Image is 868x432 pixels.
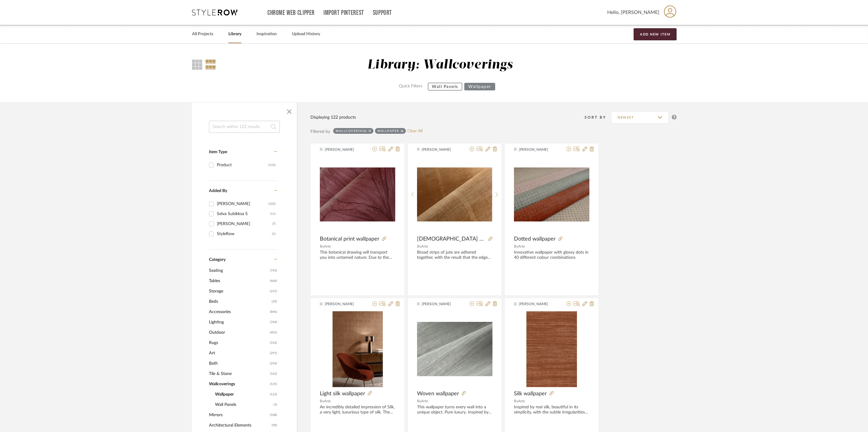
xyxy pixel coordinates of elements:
[272,219,276,229] div: (7)
[209,379,268,389] span: Wallcoverings
[320,236,379,242] span: Botanical print wallpaper
[292,30,320,38] a: Upload History
[270,266,277,275] span: (745)
[217,209,270,219] div: Selva Subikksa S
[270,307,277,317] span: (846)
[514,405,589,415] div: Inspired by real silk, beautiful in its simplicity, with the subtle irregularities of silk fabric...
[272,229,276,239] div: (1)
[217,199,268,209] div: [PERSON_NAME]
[310,114,356,121] div: Displaying 122 products
[320,399,324,403] span: By
[428,83,462,90] button: Wall Panels
[270,286,277,296] span: (231)
[526,311,577,387] img: Silk wallpaper
[320,250,395,260] div: This botanical drawing will transport you into untamed nature. Due to the tone-on-tone effect, th...
[209,276,268,286] span: Tables
[323,10,364,15] a: Import Pinterest
[320,390,365,397] span: Light silk wallpaper
[209,410,268,420] span: Mirrors
[518,399,525,403] span: Arte
[270,379,277,389] span: (125)
[273,400,277,410] span: (3)
[324,399,331,403] span: Arte
[514,236,556,242] span: Dotted wallpaper
[209,338,268,348] span: Rugs
[417,167,492,221] img: Jute wallpaper
[215,400,272,410] span: Wall Panels
[514,390,547,397] span: Silk wallpaper
[209,265,268,276] span: Seating
[209,307,268,317] span: Accessories
[209,296,270,307] span: Beds
[270,276,277,286] span: (464)
[209,286,268,296] span: Storage
[320,311,395,387] div: 0
[407,129,422,134] a: Clear All
[209,189,227,193] span: Added By
[209,317,268,327] span: Lighting
[417,250,492,260] div: Broad strips of jute are adhered together, with the result that the edges overlap. This creates a...
[336,129,367,133] div: Wallcoverings
[464,83,495,90] button: Wallpaper
[325,301,363,307] span: [PERSON_NAME]
[209,369,268,379] span: Tile & Stone
[634,28,677,40] button: Add New Item
[270,328,277,337] span: (401)
[514,250,589,260] div: Innovative wallpaper with glossy dots in 40 different colour combinations
[377,129,399,133] div: Wallpaper
[270,390,277,399] span: (122)
[217,229,272,239] div: StyleRow
[270,369,277,379] span: (162)
[421,245,428,248] span: Arte
[270,348,277,358] span: (291)
[320,245,324,248] span: By
[417,405,492,415] div: This wallpaper turns every wall into a unique object. Pure luxury. Inspired by open weave silk an...
[270,209,276,219] div: (11)
[209,327,268,338] span: Outdoor
[310,128,330,135] div: Filtered by
[417,322,492,376] img: Woven wallpaper
[373,10,392,15] a: Support
[607,9,659,16] span: Hello, [PERSON_NAME]
[519,301,557,307] span: [PERSON_NAME]
[270,359,277,368] span: (256)
[215,389,268,400] span: Wallpaper
[272,420,277,430] span: (90)
[417,245,421,248] span: By
[324,245,331,248] span: Arte
[514,167,589,221] img: Dotted wallpaper
[519,147,557,152] span: [PERSON_NAME]
[585,114,611,120] div: Sort By
[209,257,226,262] span: Category
[320,167,395,221] img: Botanical print wallpaper
[283,106,295,118] button: Close
[270,338,277,348] span: (316)
[217,160,268,170] div: Product
[514,311,589,387] div: 0
[421,399,428,403] span: Arte
[192,30,213,38] a: All Projects
[209,121,280,133] input: Search within 122 results
[422,301,460,307] span: [PERSON_NAME]
[325,147,363,152] span: [PERSON_NAME]
[270,410,277,420] span: (108)
[209,358,268,369] span: Bath
[417,390,459,397] span: Woven wallpaper
[217,219,272,229] div: [PERSON_NAME]
[270,317,277,327] span: (764)
[518,245,525,248] span: Arte
[417,236,486,242] span: [DEMOGRAPHIC_DATA] wallpaper
[367,57,513,73] div: Library: Wallcoverings
[320,405,395,415] div: An incredibly detailed impression of Silk, a very light, luxurious type of silk. The minor irregu...
[333,311,383,387] img: Light silk wallpaper
[209,150,227,154] span: Item Type
[417,399,421,403] span: By
[514,399,518,403] span: By
[514,245,518,248] span: By
[395,83,426,90] label: Quick Filters
[209,420,270,430] span: Architectural Elements
[267,10,315,15] a: Chrome Web Clipper
[228,30,241,38] a: Library
[268,199,276,209] div: (103)
[257,30,277,38] a: Inspiration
